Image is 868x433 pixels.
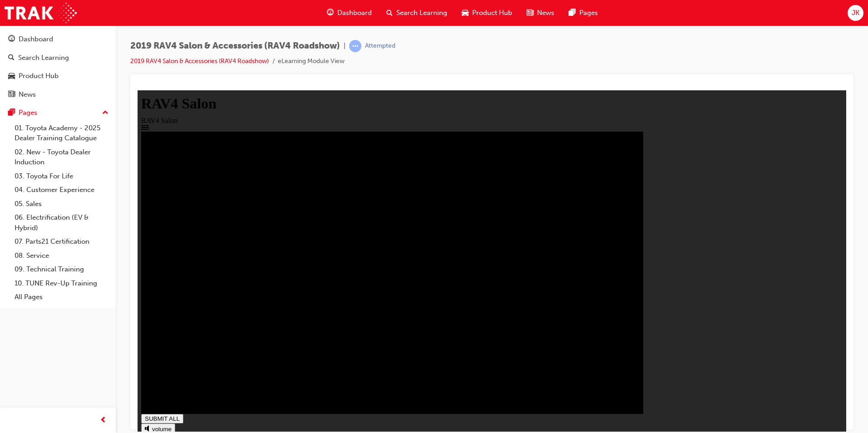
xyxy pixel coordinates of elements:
span: Dashboard [337,8,372,18]
img: Trak [5,3,77,23]
span: News [537,8,554,18]
span: learningRecordVerb_ATTEMPT-icon [349,40,361,52]
a: 07. Parts21 Certification [11,235,112,249]
span: prev-icon [100,415,107,426]
span: 2019 RAV4 Salon & Accessories (RAV4 Roadshow) [130,41,340,51]
a: 02. New - Toyota Dealer Induction [11,145,112,169]
a: 10. TUNE Rev-Up Training [11,276,112,290]
span: JK [852,8,859,18]
a: 01. Toyota Academy - 2025 Dealer Training Catalogue [11,121,112,145]
a: 06. Electrification (EV & Hybrid) [11,211,112,235]
a: 08. Service [11,249,112,263]
button: Pages [4,104,112,121]
li: eLearning Module View [278,56,345,67]
span: up-icon [102,107,108,119]
a: Search Learning [4,49,112,66]
a: News [4,86,112,103]
a: Product Hub [4,68,112,84]
a: 2019 RAV4 Salon & Accessories (RAV4 Roadshow) [130,57,269,65]
a: 03. Toyota For Life [11,169,112,183]
span: Product Hub [472,8,512,18]
div: Pages [19,108,37,118]
a: 09. Technical Training [11,262,112,276]
a: car-iconProduct Hub [454,4,519,22]
span: search-icon [8,54,15,62]
span: Pages [579,8,598,18]
span: guage-icon [8,35,15,44]
a: 05. Sales [11,197,112,211]
span: car-icon [462,7,469,19]
button: DashboardSearch LearningProduct HubNews [4,29,112,104]
div: News [19,89,36,100]
div: Product Hub [19,71,59,81]
button: JK [848,5,863,21]
span: guage-icon [327,7,334,19]
a: Dashboard [4,31,112,48]
a: guage-iconDashboard [320,4,379,22]
a: pages-iconPages [562,4,605,22]
span: car-icon [8,72,15,80]
span: news-icon [8,91,15,99]
div: Attempted [365,42,395,50]
span: pages-icon [8,109,15,117]
span: search-icon [386,7,393,19]
a: All Pages [11,290,112,304]
span: | [344,41,345,51]
span: news-icon [527,7,533,19]
a: search-iconSearch Learning [379,4,454,22]
span: Search Learning [396,8,447,18]
a: news-iconNews [519,4,562,22]
a: 04. Customer Experience [11,183,112,197]
div: Dashboard [19,34,53,44]
span: pages-icon [569,7,576,19]
div: Search Learning [18,53,69,63]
